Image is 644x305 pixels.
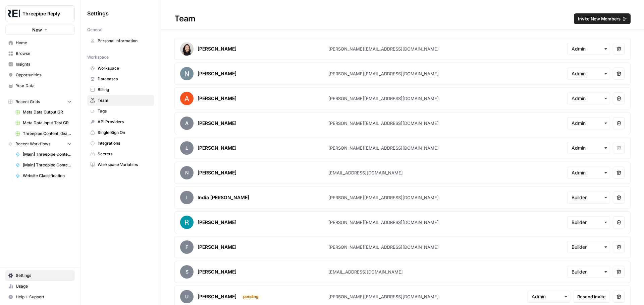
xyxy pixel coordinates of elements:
input: Admin [532,293,566,300]
button: Workspace: Threepipe Reply [5,5,75,22]
button: Resend invite [573,291,610,303]
div: [PERSON_NAME][EMAIL_ADDRESS][DOMAIN_NAME] [328,46,439,52]
span: Resend invite [577,293,606,300]
span: Personal Information [98,38,151,44]
span: Recent Workflows [15,141,50,147]
a: Meta Data Input Test GR [12,118,75,128]
div: [PERSON_NAME] [198,95,236,102]
input: Builder [572,244,606,250]
a: Website Classification [12,170,75,181]
span: [Main] Threepipe Content Producer [23,151,72,157]
a: Databases [87,74,154,84]
button: New [5,25,75,35]
input: Admin [572,120,606,127]
div: [PERSON_NAME][EMAIL_ADDRESS][DOMAIN_NAME] [328,194,439,201]
a: Team [87,95,154,106]
div: [PERSON_NAME] [198,46,236,52]
span: Workspace [98,65,151,71]
a: API Providers [87,117,154,127]
div: [PERSON_NAME][EMAIL_ADDRESS][DOMAIN_NAME] [328,120,439,127]
span: N [180,166,194,179]
a: Insights [5,59,75,70]
a: Personal Information [87,35,154,46]
span: Threepipe Reply [22,10,63,17]
img: avatar [180,42,194,56]
button: Help + Support [5,292,75,302]
a: Single Sign On [87,127,154,138]
a: Workspace Variables [87,159,154,170]
span: Workspace [87,54,109,60]
a: Secrets [87,149,154,159]
input: Admin [572,145,606,151]
span: u [180,290,194,303]
input: Admin [572,169,606,176]
input: Admin [572,46,606,52]
span: Website Classification [23,173,72,179]
span: API Providers [98,119,151,125]
div: [PERSON_NAME] [198,145,236,151]
span: Secrets [98,151,151,157]
div: [PERSON_NAME] [198,219,236,226]
span: Your Data [16,83,72,89]
span: Home [16,40,72,46]
span: Invite New Members [578,15,621,22]
span: Opportunities [16,72,72,78]
button: Recent Grids [5,97,75,107]
a: Threepipe Content Ideation Grid [12,128,75,139]
span: Help + Support [16,294,72,300]
span: [Main] Threepipe Content Idea & Brief Generator [23,162,72,168]
div: [PERSON_NAME][EMAIL_ADDRESS][DOMAIN_NAME] [328,70,439,77]
a: Meta Data Output GR [12,107,75,118]
span: Team [98,97,151,103]
a: Your Data [5,80,75,91]
span: F [180,240,194,254]
span: Insights [16,61,72,67]
a: Usage [5,281,75,292]
div: [PERSON_NAME] [198,120,236,127]
span: Workspace Variables [98,162,151,168]
div: [PERSON_NAME] [198,169,236,176]
span: A [180,117,194,130]
button: Invite New Members [574,13,631,24]
a: Home [5,37,75,48]
span: Meta Data Output GR [23,109,72,115]
input: Builder [572,219,606,226]
div: [EMAIL_ADDRESS][DOMAIN_NAME] [328,169,403,176]
span: Threepipe Content Ideation Grid [23,131,72,137]
span: Meta Data Input Test GR [23,120,72,126]
input: Builder [572,194,606,201]
span: Recent Grids [15,99,40,105]
a: [Main] Threepipe Content Producer [12,149,75,160]
span: S [180,265,194,279]
span: Usage [16,283,72,289]
span: Single Sign On [98,130,151,136]
a: Opportunities [5,70,75,80]
span: Integrations [98,140,151,146]
div: [PERSON_NAME] [198,293,236,300]
input: Admin [572,70,606,77]
div: [EMAIL_ADDRESS][DOMAIN_NAME] [328,269,403,275]
a: Billing [87,84,154,95]
img: avatar [180,92,194,105]
input: Admin [572,95,606,102]
span: General [87,27,102,33]
span: L [180,141,194,155]
span: Settings [16,273,72,279]
div: [PERSON_NAME] [198,244,236,250]
input: Builder [572,269,606,275]
a: Settings [5,270,75,281]
span: Databases [98,76,151,82]
span: Settings [87,9,109,17]
div: India [PERSON_NAME] [198,194,249,201]
a: [Main] Threepipe Content Idea & Brief Generator [12,160,75,170]
img: avatar [180,67,194,80]
span: Billing [98,87,151,93]
a: Integrations [87,138,154,149]
div: [PERSON_NAME] [198,70,236,77]
div: [PERSON_NAME][EMAIL_ADDRESS][DOMAIN_NAME] [328,95,439,102]
div: [PERSON_NAME][EMAIL_ADDRESS][DOMAIN_NAME] [328,145,439,151]
a: Workspace [87,63,154,74]
div: [PERSON_NAME] [198,269,236,275]
img: Threepipe Reply Logo [8,8,20,20]
a: Tags [87,106,154,117]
